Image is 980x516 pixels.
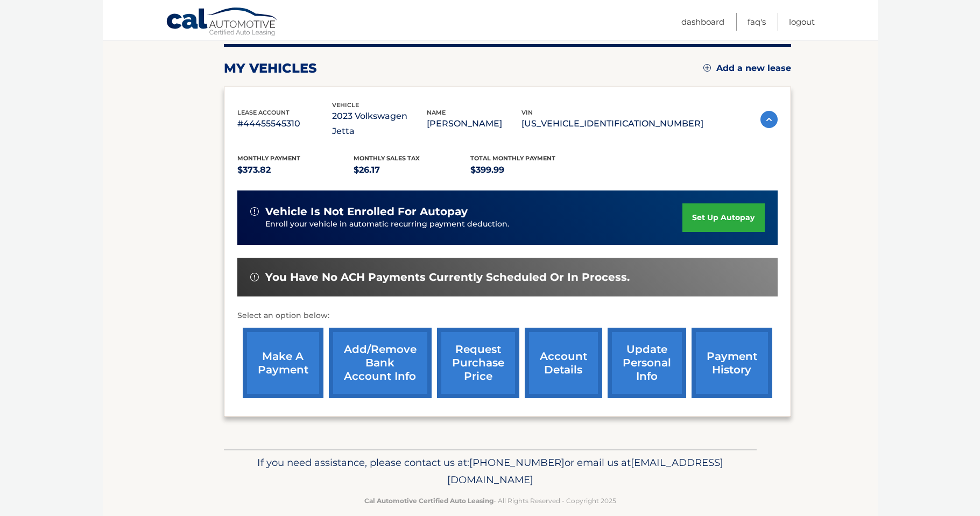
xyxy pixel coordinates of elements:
[231,454,750,489] p: If you need assistance, please contact us at: or email us at
[525,328,602,398] a: account details
[427,116,521,131] p: [PERSON_NAME]
[250,273,259,281] img: alert-white.svg
[237,109,290,116] span: lease account
[243,328,323,398] a: make a payment
[470,162,587,178] p: $399.99
[447,456,723,486] span: [EMAIL_ADDRESS][DOMAIN_NAME]
[682,203,764,232] a: set up autopay
[760,111,778,128] img: accordion-active.svg
[237,309,778,322] p: Select an option below:
[521,116,703,131] p: [US_VEHICLE_IDENTIFICATION_NUMBER]
[332,101,359,109] span: vehicle
[265,271,630,284] span: You have no ACH payments currently scheduled or in process.
[521,109,533,116] span: vin
[703,63,791,74] a: Add a new lease
[692,328,772,398] a: payment history
[231,495,750,506] p: - All Rights Reserved - Copyright 2025
[470,154,555,162] span: Total Monthly Payment
[789,13,815,31] a: Logout
[469,456,565,469] span: [PHONE_NUMBER]
[354,162,470,178] p: $26.17
[748,13,766,31] a: FAQ's
[166,7,279,38] a: Cal Automotive
[250,207,259,216] img: alert-white.svg
[224,60,317,76] h2: my vehicles
[437,328,519,398] a: request purchase price
[237,116,332,131] p: #44455545310
[681,13,724,31] a: Dashboard
[332,109,427,139] p: 2023 Volkswagen Jetta
[237,154,300,162] span: Monthly Payment
[364,497,493,505] strong: Cal Automotive Certified Auto Leasing
[703,64,711,72] img: add.svg
[237,162,354,178] p: $373.82
[265,218,683,230] p: Enroll your vehicle in automatic recurring payment deduction.
[329,328,432,398] a: Add/Remove bank account info
[354,154,420,162] span: Monthly sales Tax
[608,328,686,398] a: update personal info
[427,109,446,116] span: name
[265,205,468,218] span: vehicle is not enrolled for autopay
